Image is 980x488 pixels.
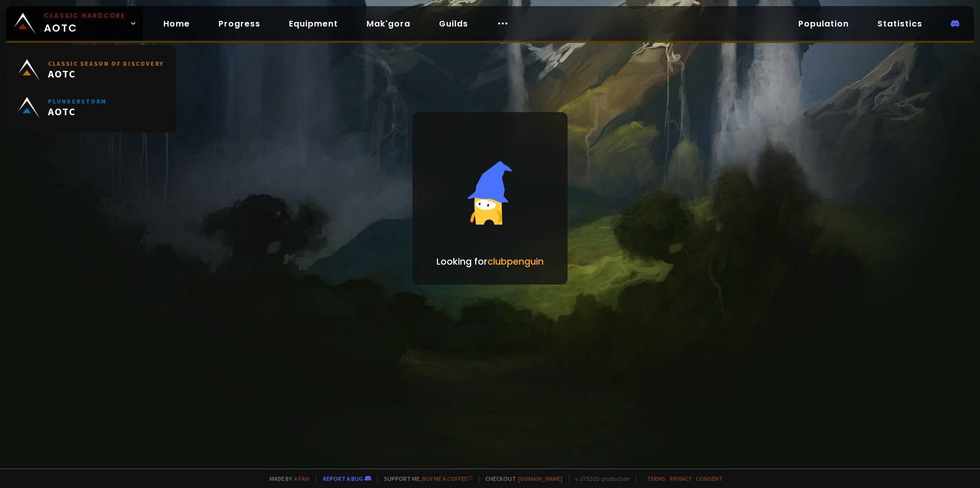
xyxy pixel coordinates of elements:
a: a fan [294,475,309,482]
small: Classic Season of Discovery [48,60,164,67]
span: v. d752d5 - production [569,475,630,482]
a: Progress [210,13,268,34]
a: Classic Season of DiscoveryAOTC [12,51,170,89]
span: AOTC [44,11,126,36]
small: Plunderstorm [48,97,107,105]
a: Consent [696,475,723,482]
a: PlunderstormAOTC [12,89,170,126]
a: Buy me a coffee [422,475,473,482]
span: AOTC [48,67,164,80]
a: Mak'gora [358,13,419,34]
a: Report a bug [323,475,363,482]
span: Made by [263,475,309,482]
small: Classic Hardcore [44,11,126,20]
a: Guilds [431,13,476,34]
a: Population [790,13,857,34]
a: [DOMAIN_NAME] [518,475,562,482]
span: AOTC [48,105,107,118]
a: Classic HardcoreAOTC [6,6,143,41]
span: clubpenguin [487,255,544,268]
a: Home [155,13,198,34]
a: Statistics [869,13,930,34]
p: Looking for [436,254,544,268]
a: Privacy [670,475,692,482]
a: Terms [647,475,666,482]
span: Support me, [377,475,473,482]
a: Equipment [281,13,346,34]
span: Checkout [479,475,562,482]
